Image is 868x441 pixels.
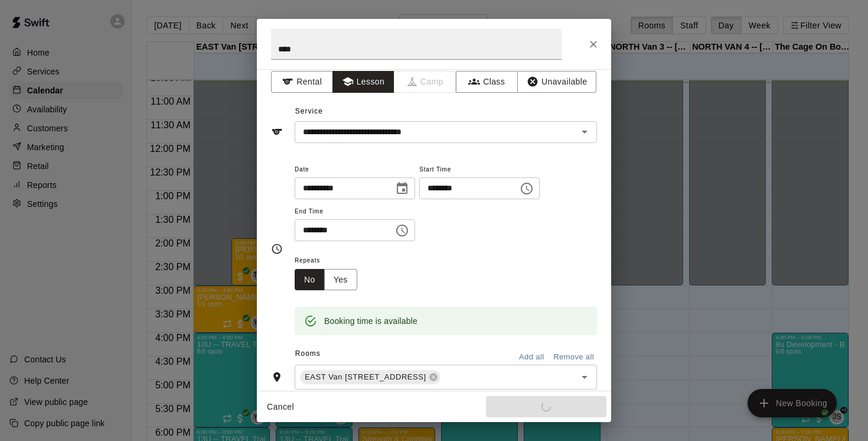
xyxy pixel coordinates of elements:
span: Start Time [419,162,540,178]
span: End Time [295,204,415,220]
button: Choose date, selected date is Oct 15, 2025 [390,177,414,200]
div: EAST Van [STREET_ADDRESS] [300,370,440,384]
button: Class [456,71,518,93]
span: EAST Van [STREET_ADDRESS] [300,371,431,383]
button: Choose time, selected time is 1:00 AM [515,177,539,200]
button: Rental [271,71,333,93]
svg: Timing [271,243,283,255]
button: Cancel [262,396,299,418]
svg: Rooms [271,371,283,383]
div: Booking time is available [324,310,417,332]
button: No [295,269,325,291]
button: Yes [324,269,357,291]
span: Service [295,107,323,115]
span: Camps can only be created in the Services page [394,71,456,93]
button: Open [576,369,593,385]
button: Remove all [550,348,597,367]
button: Close [583,34,604,55]
button: Open [576,124,593,140]
button: Choose time, selected time is 2:00 AM [390,219,414,242]
span: Date [295,162,415,178]
svg: Service [271,126,283,138]
span: Rooms [295,349,321,358]
button: Unavailable [517,71,596,93]
div: outlined button group [295,269,357,291]
button: Add all [513,348,550,367]
span: Repeats [295,253,367,269]
button: Lesson [332,71,394,93]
